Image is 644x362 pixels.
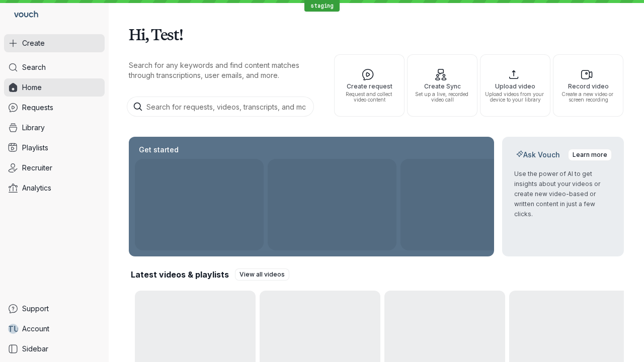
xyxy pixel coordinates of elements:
p: Use the power of AI to get insights about your videos or create new video-based or written conten... [514,169,612,219]
span: Learn more [573,150,607,160]
a: Library [4,119,105,137]
a: Home [4,78,105,97]
span: Recruiter [22,163,52,173]
input: Search for requests, videos, transcripts, and more... [127,97,314,117]
span: Upload videos from your device to your library [485,92,546,103]
span: Analytics [22,183,51,193]
a: Search [4,58,105,76]
button: Upload videoUpload videos from your device to your library [480,54,550,117]
span: Requests [22,103,53,113]
span: Create [22,38,45,48]
p: Search for any keywords and find content matches through transcriptions, user emails, and more. [129,60,316,80]
button: Create SyncSet up a live, recorded video call [407,54,477,117]
span: Support [22,304,49,314]
button: Create [4,34,105,52]
span: Request and collect video content [339,92,400,103]
span: Playlists [22,143,48,153]
h1: Hi, Test! [129,20,624,48]
button: Create requestRequest and collect video content [334,54,405,117]
span: Search [22,62,46,72]
span: U [14,324,19,334]
span: Create a new video or screen recording [557,92,619,103]
span: View all videos [239,269,285,280]
a: Support [4,300,105,318]
h2: Ask Vouch [514,150,562,160]
span: Account [22,324,49,334]
span: Sidebar [22,344,48,354]
span: Record video [557,83,619,89]
a: Learn more [568,149,612,161]
a: TUAccount [4,320,105,338]
span: Create request [339,83,400,89]
a: Playlists [4,139,105,157]
span: T [8,324,14,334]
h2: Get started [137,145,181,155]
span: Home [22,82,42,93]
span: Create Sync [412,83,473,89]
a: Recruiter [4,159,105,177]
a: Requests [4,99,105,117]
button: Record videoCreate a new video or screen recording [553,54,623,117]
span: Set up a live, recorded video call [412,92,473,103]
a: View all videos [235,268,289,281]
a: Go to homepage [4,4,42,26]
h2: Latest videos & playlists [131,269,229,280]
span: Upload video [485,83,546,89]
a: Sidebar [4,340,105,358]
a: Analytics [4,179,105,197]
span: Library [22,123,45,133]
